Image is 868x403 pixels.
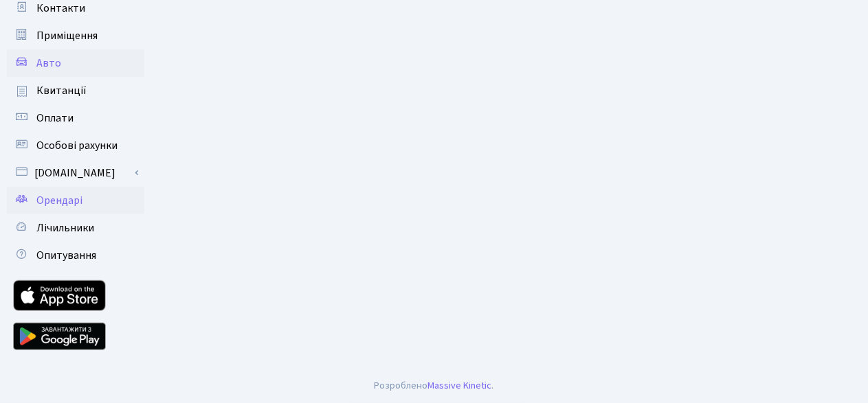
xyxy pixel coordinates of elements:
[7,132,144,159] a: Особові рахунки
[7,77,144,104] a: Квитанції
[7,22,144,49] a: Приміщення
[36,111,74,126] span: Оплати
[375,378,494,393] div: Розроблено .
[36,193,82,208] span: Орендарі
[36,138,118,153] span: Особові рахунки
[36,28,98,43] span: Приміщення
[428,378,492,393] a: Massive Kinetic
[7,159,144,187] a: [DOMAIN_NAME]
[36,220,94,235] span: Лічильники
[36,248,96,263] span: Опитування
[7,214,144,242] a: Лічильники
[7,187,144,214] a: Орендарі
[36,83,87,98] span: Квитанції
[7,49,144,77] a: Авто
[7,242,144,269] a: Опитування
[7,104,144,132] a: Оплати
[36,56,61,71] span: Авто
[36,1,85,16] span: Контакти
